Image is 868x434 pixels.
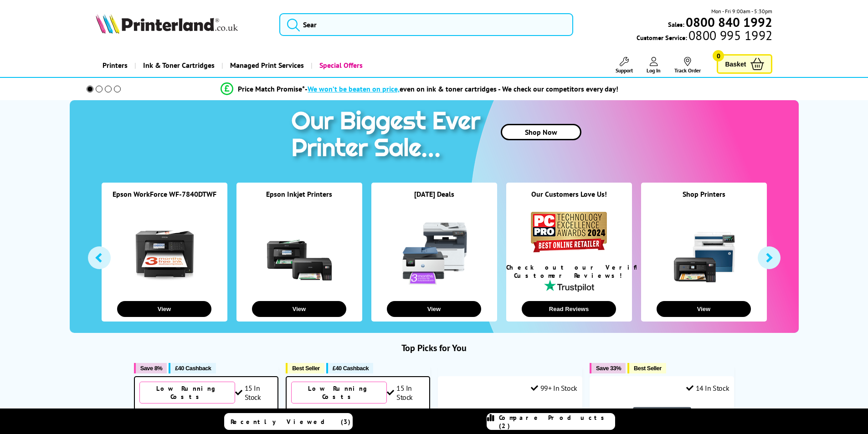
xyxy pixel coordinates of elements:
img: Printerland Logo [96,14,238,34]
span: £40 Cashback [175,365,211,372]
div: 99+ In Stock [531,383,577,393]
div: Low Running Costs [291,382,387,403]
div: 14 In Stock [686,383,729,393]
a: Printerland Logo [96,14,268,36]
span: Support [616,67,633,74]
span: Best Seller [292,365,320,372]
button: £40 Cashback [169,363,216,373]
span: Price Match Promise* [238,84,305,93]
a: Basket 0 [717,54,772,74]
button: View [252,301,346,317]
li: modal_Promise [74,81,765,97]
a: Log In [647,57,661,74]
a: Special Offers [311,54,370,77]
span: Compare Products (2) [499,414,615,430]
span: Basket [725,58,746,70]
a: Track Order [674,57,701,74]
span: Save 33% [596,365,621,372]
img: printer sale [287,100,490,172]
a: Support [616,57,633,74]
span: Sales: [668,20,684,29]
a: Ink & Toner Cartridges [134,54,221,77]
button: Save 8% [134,363,167,373]
span: Recently Viewed (3) [231,418,351,426]
span: Save 8% [140,365,162,372]
button: Read Reviews [522,301,616,317]
b: 0800 840 1992 [686,14,772,31]
span: £40 Cashback [333,365,369,372]
span: Customer Service: [637,31,772,42]
span: 0800 995 1992 [687,31,772,40]
a: Shop Now [501,124,581,140]
a: Epson Inkjet Printers [266,189,332,199]
span: Ink & Toner Cartridges [143,54,215,77]
div: Shop Printers [641,189,767,210]
span: Log In [647,67,661,74]
div: 15 In Stock [235,383,273,402]
a: Recently Viewed (3) [224,413,353,430]
a: Managed Print Services [221,54,311,77]
input: Sear [279,13,573,36]
span: We won’t be beaten on price, [308,84,400,93]
div: Low Running Costs [139,382,235,403]
span: 0 [713,50,724,61]
div: 15 In Stock [387,383,425,402]
a: Compare Products (2) [487,413,615,430]
a: Epson WorkForce WF-7840DTWF [113,189,216,199]
button: Save 33% [590,363,626,373]
button: Best Seller [627,363,666,373]
a: Printers [96,54,134,77]
span: Mon - Fri 9:00am - 5:30pm [711,7,772,15]
div: Our Customers Love Us! [506,189,632,210]
button: Best Seller [286,363,324,373]
button: View [657,301,751,317]
div: Check out our Verified Customer Reviews! [506,263,632,280]
span: Best Seller [634,365,662,372]
div: - even on ink & toner cartridges - We check our competitors every day! [305,84,618,93]
a: 0800 840 1992 [684,18,772,26]
div: [DATE] Deals [371,189,497,210]
button: View [387,301,481,317]
button: £40 Cashback [326,363,373,373]
button: View [117,301,211,317]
